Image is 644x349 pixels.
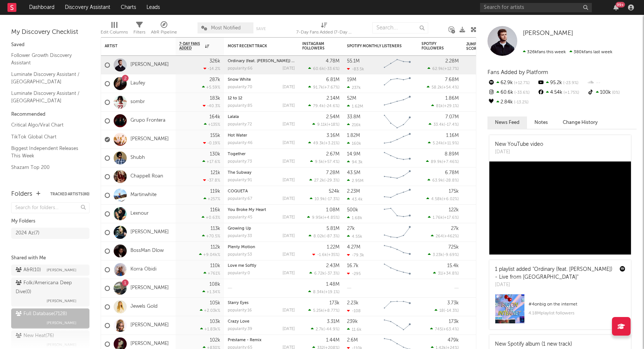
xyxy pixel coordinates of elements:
[228,134,295,138] div: Hot Water
[428,252,459,257] div: ( )
[210,96,220,101] div: 183k
[11,175,82,183] a: YouTube Hottest Videos
[347,59,360,64] div: 55.1M
[433,141,443,145] span: 5.24k
[495,148,543,156] div: [DATE]
[381,167,414,186] svg: Chart title
[211,245,220,250] div: 112k
[312,216,323,220] span: 9.95k
[347,104,363,109] div: 1.62M
[308,66,340,71] div: ( )
[347,170,360,175] div: 43.5M
[130,322,169,329] a: [PERSON_NAME]
[228,141,253,145] div: popularity: 46
[308,85,340,90] div: ( )
[443,160,458,164] span: +7.46 %
[436,234,443,238] span: 264
[282,122,295,127] div: [DATE]
[513,81,530,85] span: +12.7 %
[445,152,459,157] div: 8.89M
[11,265,89,276] a: A&R(10)[PERSON_NAME]
[347,67,364,71] div: -83.5k
[327,245,340,250] div: 1.22M
[228,208,295,212] div: You Broke My Heart
[449,208,459,212] div: 122k
[313,234,324,238] span: 8.02k
[347,77,356,82] div: 19M
[11,163,82,172] a: Shazam Top 200
[328,123,338,127] span: +18 %
[210,263,220,268] div: 110k
[130,229,169,236] a: [PERSON_NAME]
[372,22,428,33] input: Search...
[326,96,340,101] div: 2.14M
[210,208,220,212] div: 116k
[11,70,82,86] a: Luminate Discovery Assistant / [GEOGRAPHIC_DATA]
[347,96,356,101] div: 52M
[228,171,252,175] a: The Subway
[315,160,323,164] span: 9.5k
[228,320,249,324] a: Crazy Love
[611,91,620,95] span: 0 %
[228,245,255,249] a: Plenty Motion
[11,308,89,329] a: Full Database(7128)[PERSON_NAME]
[204,122,220,127] div: +135 %
[587,78,637,88] div: --
[427,178,459,183] div: ( )
[101,19,128,40] div: Edit Columns
[228,115,295,119] div: Lalala
[324,86,338,90] span: +7.67 %
[444,253,458,257] span: -9.69 %
[436,104,443,108] span: 81k
[133,19,145,40] div: Filters
[11,278,89,307] a: Folk/Americana Deep Dive(0)[PERSON_NAME]
[466,172,496,181] div: 66.9
[431,197,442,201] span: 4.58k
[315,197,325,201] span: 10.9k
[314,179,324,183] span: 27.2k
[495,267,612,280] a: "Ordinary (feat. [PERSON_NAME]) - Live from [GEOGRAPHIC_DATA]"
[443,197,458,201] span: +6.02 %
[308,103,340,108] div: ( )
[487,97,537,107] div: 2.84k
[427,85,459,90] div: ( )
[466,228,496,237] div: 75.4
[444,234,458,238] span: +462 %
[16,310,67,318] div: Full Database ( 7128 )
[325,179,338,183] span: -29.3 %
[105,44,161,48] div: Artist
[11,121,82,129] a: Critical Algo/Viral Chart
[428,141,459,145] div: ( )
[11,190,32,199] div: Folders
[448,245,459,250] div: 725k
[203,66,220,71] div: -14.2 %
[433,216,443,220] span: 1.76k
[11,133,82,141] a: TikTok Global Chart
[130,80,145,87] a: Laufey
[329,189,340,194] div: 524k
[282,104,295,108] div: [DATE]
[429,122,459,127] div: ( )
[130,62,169,68] a: [PERSON_NAME]
[209,115,220,119] div: 164k
[203,196,220,201] div: +257 %
[381,74,414,93] svg: Chart title
[445,77,459,82] div: 7.68M
[11,110,89,119] div: Recommended
[324,216,338,220] span: +4.85 %
[326,208,340,212] div: 1.08M
[11,217,89,226] div: My Folders
[562,81,578,85] span: -23.9 %
[347,208,358,212] div: 500k
[202,215,220,220] div: +0.63 %
[47,297,76,305] span: [PERSON_NAME]
[528,300,625,309] div: # 4 on big on the internet
[282,67,295,71] div: [DATE]
[347,263,359,268] div: 16.7k
[16,229,40,238] div: 2024 Az ( 7 )
[432,179,443,183] span: 63.9k
[466,116,496,125] div: 54.9
[326,133,340,138] div: 3.16M
[11,41,89,49] div: Saved
[16,332,54,340] div: New Heat ( 76 )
